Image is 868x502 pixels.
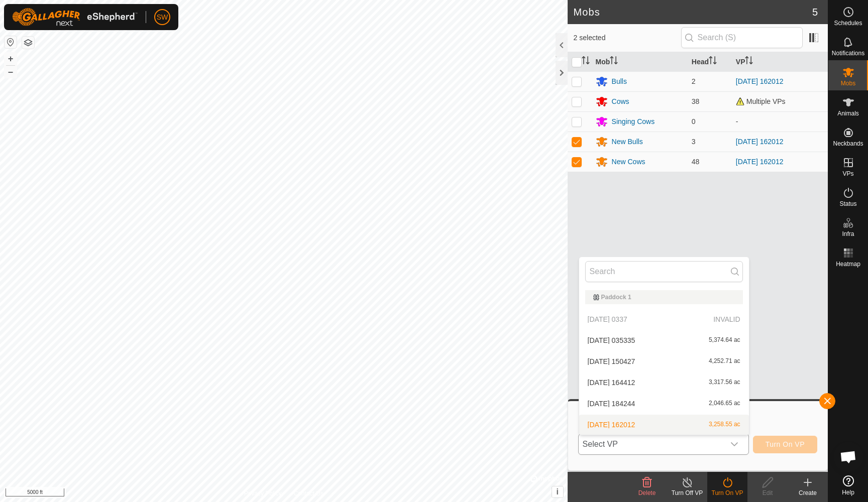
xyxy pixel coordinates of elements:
th: Head [688,52,732,72]
div: New Cows [612,157,645,167]
div: Cows [612,96,629,107]
span: VPs [842,171,853,177]
span: 5 [812,5,818,20]
span: Notifications [832,50,864,56]
input: Search (S) [681,27,803,48]
button: i [552,486,563,497]
span: 2,046.65 ac [709,400,740,407]
a: Privacy Policy [244,489,282,498]
span: 0 [692,117,696,125]
span: 3 [692,138,696,146]
span: Animals [837,110,859,116]
span: Multiple VPs [736,97,786,105]
span: Help [842,489,854,495]
div: Paddock 1 [593,294,735,300]
div: Singing Cows [612,116,655,127]
span: 2 [692,77,696,85]
span: 38 [692,97,700,105]
span: Delete [638,489,656,496]
button: Map Layers [22,37,34,49]
h2: Mobs [574,6,812,18]
button: – [5,66,17,78]
input: Search [585,261,743,282]
span: Schedules [834,20,862,26]
img: Gallagher Logo [12,8,138,26]
div: Edit [747,488,788,497]
button: Reset Map [5,36,17,48]
p-sorticon: Activate to sort [582,58,590,66]
span: 5,374.64 ac [709,337,740,344]
span: Neckbands [833,141,863,147]
a: [DATE] 162012 [736,77,784,85]
span: 3,317.56 ac [709,379,740,386]
a: [DATE] 162012 [736,138,784,146]
a: [DATE] 162012 [736,158,784,166]
li: 2025-10-07 162012 [579,415,749,435]
span: SW [157,12,168,23]
div: New Bulls [612,137,643,147]
li: 2025-10-02 164412 [579,372,749,393]
th: Mob [592,52,688,72]
p-sorticon: Activate to sort [745,58,753,66]
li: 2025-09-24 035335 [579,330,749,350]
span: 48 [692,158,700,166]
div: Create [788,488,828,497]
a: Contact Us [293,489,323,498]
span: Heatmap [836,261,860,267]
p-sorticon: Activate to sort [610,58,618,66]
button: + [5,53,17,65]
td: - [732,111,828,132]
li: 2025-09-29 150427 [579,351,749,371]
div: Bulls [612,76,627,87]
span: 2 selected [574,33,681,43]
div: Turn Off VP [667,488,707,497]
span: Status [839,201,856,207]
span: Select VP [579,434,724,454]
span: 3,258.55 ac [709,421,740,428]
span: [DATE] 150427 [588,358,635,365]
a: Help [828,471,868,499]
div: dropdown trigger [724,434,744,454]
span: [DATE] 162012 [588,421,635,428]
th: VP [732,52,828,72]
span: 4,252.71 ac [709,358,740,365]
div: Turn On VP [707,488,747,497]
ul: Option List [579,286,749,435]
button: Turn On VP [753,436,817,453]
li: 2025-10-03 184244 [579,394,749,414]
p-sorticon: Activate to sort [709,58,717,66]
div: Open chat [833,442,863,472]
span: Turn On VP [766,440,805,448]
span: [DATE] 184244 [588,400,635,407]
span: [DATE] 164412 [588,379,635,386]
span: [DATE] 035335 [588,337,635,344]
span: i [556,487,558,496]
span: Mobs [841,80,855,86]
span: Infra [842,231,854,237]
